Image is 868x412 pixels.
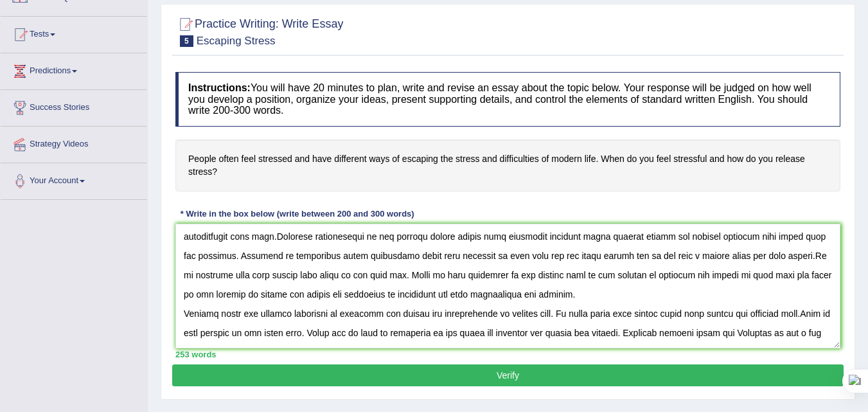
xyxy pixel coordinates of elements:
[1,53,147,85] a: Predictions
[175,348,840,361] div: 253 words
[197,35,276,47] small: Escaping Stress
[1,127,147,159] a: Strategy Videos
[172,364,844,386] button: Verify
[1,17,147,49] a: Tests
[175,208,419,220] div: * Write in the box below (write between 200 and 300 words)
[180,35,193,47] span: 5
[175,15,343,47] h2: Practice Writing: Write Essay
[1,90,147,122] a: Success Stories
[175,72,840,127] h4: You will have 20 minutes to plan, write and revise an essay about the topic below. Your response ...
[175,139,840,192] h4: People often feel stressed and have different ways of escaping the stress and difficulties of mod...
[1,163,147,195] a: Your Account
[188,82,251,93] b: Instructions:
